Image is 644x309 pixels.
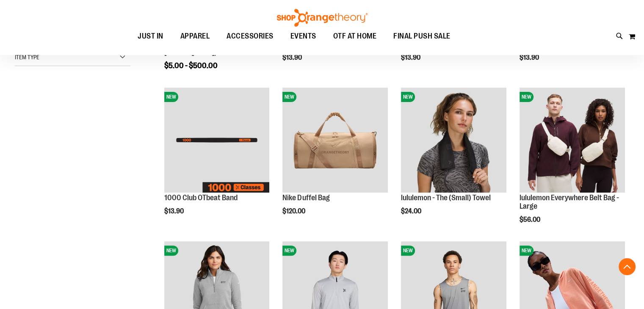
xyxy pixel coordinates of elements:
span: $56.00 [520,216,542,223]
div: product [397,83,511,237]
span: $13.90 [164,207,185,215]
span: JUST IN [138,27,163,46]
span: Item Type [15,54,39,61]
img: Image of 1000 Club OTbeat Band [164,88,270,193]
a: lululemon - The (Small) Towel [401,193,491,202]
a: Nike Duffel BagNEW [282,88,388,194]
span: APPAREL [180,27,210,46]
span: NEW [520,246,533,256]
div: product [278,83,392,237]
span: $5.00 - $500.00 [164,61,218,70]
div: product [160,83,274,233]
a: Image of 1000 Club OTbeat BandNEW [164,88,270,194]
a: lululemon Everywhere Belt Bag - LargeNEW [520,88,625,194]
span: $24.00 [401,207,423,215]
a: Nike Duffel Bag [282,193,329,202]
a: APPAREL [172,27,218,46]
span: ACCESSORIES [227,27,274,46]
a: lululemon - The (Small) TowelNEW [401,88,506,194]
span: $13.90 [401,54,422,61]
span: NEW [164,92,178,102]
div: product [515,83,629,245]
span: FINAL PUSH SALE [393,27,451,46]
span: $13.90 [282,54,303,61]
span: $13.90 [520,54,540,61]
span: NEW [164,246,178,256]
span: $120.00 [282,207,307,215]
a: ACCESSORIES [218,27,282,46]
a: JUST IN [129,27,172,46]
a: E-GIFT CARD (Valid ONLY for [DOMAIN_NAME]) [164,40,251,57]
span: NEW [401,246,415,256]
a: FINAL PUSH SALE [385,27,459,46]
a: 1000 Club OTbeat Band [164,193,238,202]
span: NEW [282,92,296,102]
img: Shop Orangetheory [276,9,369,27]
img: lululemon Everywhere Belt Bag - Large [520,88,625,193]
a: EVENTS [282,27,325,46]
span: OTF AT HOME [333,27,377,46]
span: NEW [520,92,533,102]
a: lululemon Everywhere Belt Bag - Large [520,193,619,210]
button: Back To Top [619,258,636,275]
a: OTF AT HOME [325,27,385,46]
img: lululemon - The (Small) Towel [401,88,506,193]
span: NEW [282,246,296,256]
span: EVENTS [290,27,316,46]
img: Nike Duffel Bag [282,88,388,193]
span: NEW [401,92,415,102]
